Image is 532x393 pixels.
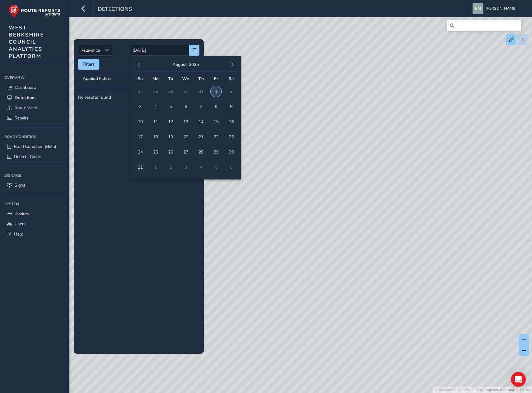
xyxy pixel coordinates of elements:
span: 28 [195,147,206,158]
span: Signs [15,182,25,188]
span: 23 [226,132,237,142]
span: 31 [135,162,146,173]
div: Overview [4,73,65,82]
span: Th [198,76,204,82]
button: [PERSON_NAME] [473,3,519,14]
a: Devices [4,209,65,219]
span: Help [14,231,23,237]
span: 12 [165,116,176,127]
img: diamond-layout [473,3,483,14]
span: 20 [180,132,191,142]
span: Repairs [15,115,29,121]
div: Signage [4,171,65,180]
span: 1 [211,86,221,97]
div: Road Condition [4,132,65,141]
span: 17 [135,132,146,142]
a: Repairs [4,113,65,123]
span: 29 [211,147,221,158]
a: Road Condition (Beta) [4,141,65,152]
span: Applied Filters [83,76,111,81]
span: 3 [135,101,146,112]
a: Dashboard [4,82,65,93]
span: 27 [180,147,191,158]
span: 15 [211,116,221,127]
span: 4 [150,101,161,112]
span: 24 [135,147,146,158]
a: Users [4,219,65,229]
div: Sort by Date [102,45,112,55]
span: 9 [226,101,237,112]
a: Detections [4,93,65,103]
a: Help [4,229,65,239]
span: [PERSON_NAME] [486,3,517,14]
span: Dashboard [15,84,36,90]
span: 21 [195,132,206,142]
span: 11 [150,116,161,127]
span: 30 [226,147,237,158]
a: Route View [4,103,65,113]
span: Devices [15,211,29,217]
span: Detections [15,95,37,101]
a: Signs [4,180,65,190]
a: Defects Guide [4,152,65,162]
span: Defects Guide [14,154,41,160]
span: 5 [165,101,176,112]
span: 10 [135,116,146,127]
span: 8 [211,101,221,112]
span: 6 [180,101,191,112]
span: 22 [211,132,221,142]
button: August [172,62,187,67]
span: Road Condition (Beta) [14,144,56,149]
img: rr logo [9,4,60,18]
span: 19 [165,132,176,142]
div: Open Intercom Messenger [511,372,526,387]
span: 7 [195,101,206,112]
span: Fr [214,76,218,82]
span: Sa [229,76,234,82]
span: 2 [226,86,237,97]
span: WEST BERKSHIRE COUNCIL ANALYTICS PLATFORM [9,24,44,60]
div: System [4,199,65,209]
span: 14 [195,116,206,127]
button: Filters [78,59,99,70]
span: 18 [150,132,161,142]
span: Users [15,221,26,227]
span: 25 [150,147,161,158]
span: Tu [168,76,173,82]
span: Relevance [78,45,102,55]
td: No results found [74,90,204,105]
span: We [182,76,189,82]
span: 13 [180,116,191,127]
span: Mo [152,76,159,82]
span: 26 [165,147,176,158]
span: Route View [15,105,37,111]
span: Detections [98,5,132,14]
input: Search [447,20,521,31]
button: 2025 [189,62,199,67]
span: 16 [226,116,237,127]
span: Su [137,76,143,82]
